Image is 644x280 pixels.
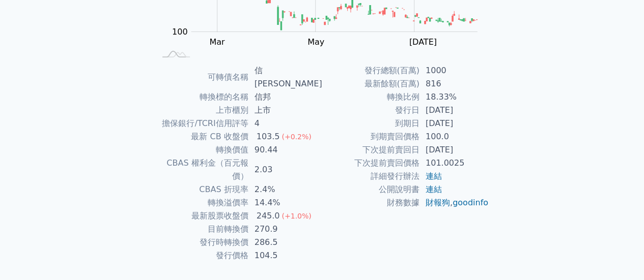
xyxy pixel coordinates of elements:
td: 上市櫃別 [155,104,248,117]
td: 14.4% [248,196,322,209]
td: 104.5 [248,249,322,262]
td: 轉換溢價率 [155,196,248,209]
td: 信[PERSON_NAME] [248,64,322,90]
td: 286.5 [248,236,322,249]
td: 財務數據 [322,196,419,209]
tspan: Mar [209,37,225,47]
td: 2.03 [248,157,322,183]
td: 最新 CB 收盤價 [155,130,248,143]
span: (+0.2%) [282,133,311,141]
span: (+1.0%) [282,212,311,220]
td: 90.44 [248,143,322,157]
td: 發行總額(百萬) [322,64,419,77]
td: 18.33% [419,90,489,104]
tspan: [DATE] [409,37,436,47]
td: CBAS 權利金（百元報價） [155,157,248,183]
td: 公開說明書 [322,183,419,196]
td: 可轉債名稱 [155,64,248,90]
td: 到期日 [322,117,419,130]
td: 詳細發行辦法 [322,170,419,183]
td: 816 [419,77,489,90]
td: 100.0 [419,130,489,143]
a: 財報狗 [426,198,450,207]
td: CBAS 折現率 [155,183,248,196]
div: 245.0 [255,209,282,223]
a: goodinfo [453,198,488,207]
a: 連結 [426,171,442,181]
td: 信邦 [248,90,322,104]
div: 103.5 [255,130,282,143]
td: 2.4% [248,183,322,196]
td: 目前轉換價 [155,223,248,236]
td: 最新股票收盤價 [155,209,248,223]
div: 聊天小工具 [593,231,644,280]
td: 4 [248,117,322,130]
td: 轉換價值 [155,143,248,157]
td: 下次提前賣回價格 [322,157,419,170]
td: 最新餘額(百萬) [322,77,419,90]
tspan: May [307,37,324,47]
td: [DATE] [419,143,489,157]
td: 發行時轉換價 [155,236,248,249]
tspan: 100 [172,27,188,37]
td: 下次提前賣回日 [322,143,419,157]
td: [DATE] [419,104,489,117]
td: 轉換標的名稱 [155,90,248,104]
td: 發行價格 [155,249,248,262]
td: 上市 [248,104,322,117]
td: 270.9 [248,223,322,236]
td: , [419,196,489,209]
td: 101.0025 [419,157,489,170]
td: [DATE] [419,117,489,130]
td: 發行日 [322,104,419,117]
td: 到期賣回價格 [322,130,419,143]
td: 轉換比例 [322,90,419,104]
td: 1000 [419,64,489,77]
a: 連結 [426,184,442,194]
td: 擔保銀行/TCRI信用評等 [155,117,248,130]
iframe: Chat Widget [593,231,644,280]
